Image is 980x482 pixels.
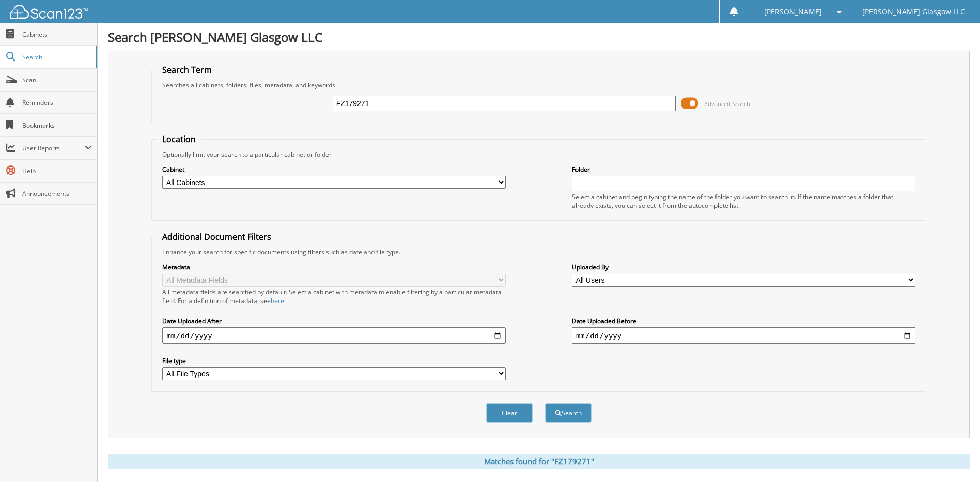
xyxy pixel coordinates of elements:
[704,100,750,108] span: Advanced Search
[108,454,970,469] div: Matches found for "FZ179271"
[572,192,915,210] div: Select a cabinet and begin typing the name of the folder you want to search in. If the name match...
[572,165,915,174] label: Folder
[162,327,506,344] input: start
[486,403,533,423] button: Clear
[572,317,915,325] label: Date Uploaded Before
[157,231,276,243] legend: Additional Document Filters
[22,189,92,198] span: Announcements
[108,28,970,46] h1: Search [PERSON_NAME] Glasgow LLC
[764,9,822,15] span: [PERSON_NAME]
[162,356,506,365] label: File type
[22,167,92,175] span: Help
[22,98,92,107] span: Reminders
[572,263,915,272] label: Uploaded By
[545,403,592,423] button: Search
[157,248,920,257] div: Enhance your search for specific documents using filters such as date and file type.
[157,150,920,159] div: Optionally limit your search to a particular cabinet or folder
[22,121,92,130] span: Bookmarks
[22,144,85,153] span: User Reports
[271,296,284,305] a: here
[162,263,506,272] label: Metadata
[862,9,965,15] span: [PERSON_NAME] Glasgow LLC
[157,64,217,76] legend: Search Term
[157,133,201,145] legend: Location
[162,317,506,325] label: Date Uploaded After
[22,53,90,62] span: Search
[22,76,92,84] span: Scan
[162,165,506,174] label: Cabinet
[162,288,506,305] div: All metadata fields are searched by default. Select a cabinet with metadata to enable filtering b...
[10,5,88,19] img: scan123-logo-white.svg
[157,81,920,89] div: Searches all cabinets, folders, files, metadata, and keywords
[22,30,92,39] span: Cabinets
[572,327,915,344] input: end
